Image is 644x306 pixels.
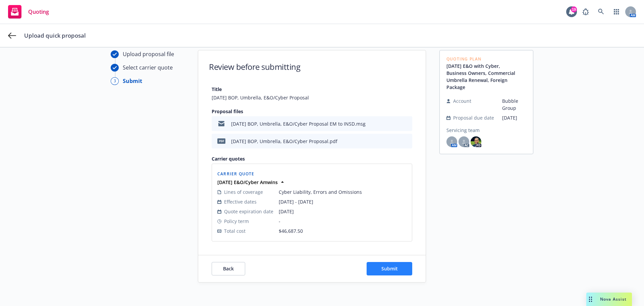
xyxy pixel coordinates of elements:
div: [DATE] BOP, Umbrella, E&O/Cyber Proposal.pdf [231,138,337,145]
a: Report a Bug [579,5,592,18]
span: [DATE] - [DATE] [279,198,407,205]
button: Back [212,262,245,275]
span: $46,687.50 [279,228,303,234]
span: Bubble Group [502,97,526,112]
div: Submit [123,77,142,85]
div: Select carrier quote [123,63,173,72]
button: Submit [367,262,412,275]
a: Search [594,5,608,18]
button: download file [393,120,398,128]
span: pdf [217,138,225,143]
strong: Proposal files [212,108,243,115]
span: Upload quick proposal [24,32,86,40]
div: [DATE] BOP, Umbrella, E&O/Cyber Proposal EM to INSD.msg [231,120,366,127]
span: Account [453,97,471,104]
span: Lines of coverage [224,188,263,195]
h1: Review before submitting [209,61,300,72]
span: photoPD [471,136,481,147]
div: Drag to move [586,293,595,306]
span: [DATE] [279,208,407,215]
a: Quoting [5,2,52,21]
button: preview file [404,120,410,128]
strong: Title [212,86,222,92]
span: Quote expiration date [224,208,273,215]
span: Policy term [224,218,249,225]
span: Quoting Plan [446,57,526,61]
a: Switch app [610,5,623,18]
span: Carrier Quote [217,171,255,177]
span: [DATE] [502,114,526,121]
span: Back [223,265,234,272]
div: 19 [571,6,577,12]
span: - [279,218,407,225]
span: Proposal due date [453,114,494,121]
span: Quoting [28,9,49,14]
span: Nova Assist [600,296,627,302]
button: Nova Assist [586,293,632,306]
strong: [DATE] E&O/Cyber Amwins [217,179,278,185]
span: Total cost [224,227,246,234]
span: AM [446,136,457,147]
strong: Carrier quotes [212,156,245,162]
span: Cyber Liability, Errors and Omissions [279,188,407,195]
span: Servicing team [446,127,526,134]
button: preview file [404,137,410,145]
span: AC [459,136,469,147]
span: [DATE] BOP, Umbrella, E&O/Cyber Proposal [212,94,412,101]
a: [DATE] E&O with Cyber, Business Owners, Commercial Umbrella Renewal, Foreign Package [446,62,526,91]
img: photo [471,136,481,147]
span: Effective dates [224,198,257,205]
div: Upload proposal file [123,50,174,58]
div: 3 [111,77,119,85]
button: download file [393,137,398,145]
span: Submit [381,265,398,272]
